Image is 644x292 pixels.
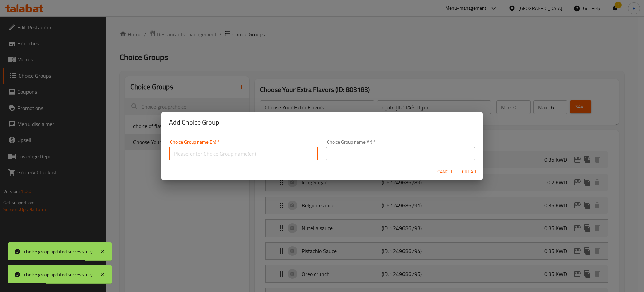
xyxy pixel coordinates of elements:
[437,168,453,176] span: Cancel
[462,168,478,176] span: Create
[169,117,475,128] h2: Add Choice Group
[326,147,475,160] input: Please enter Choice Group name(ar)
[435,166,456,178] button: Cancel
[459,166,480,178] button: Create
[24,248,93,255] div: choice group updated successfully
[24,271,93,278] div: choice group updated successfully
[169,147,318,160] input: Please enter Choice Group name(en)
